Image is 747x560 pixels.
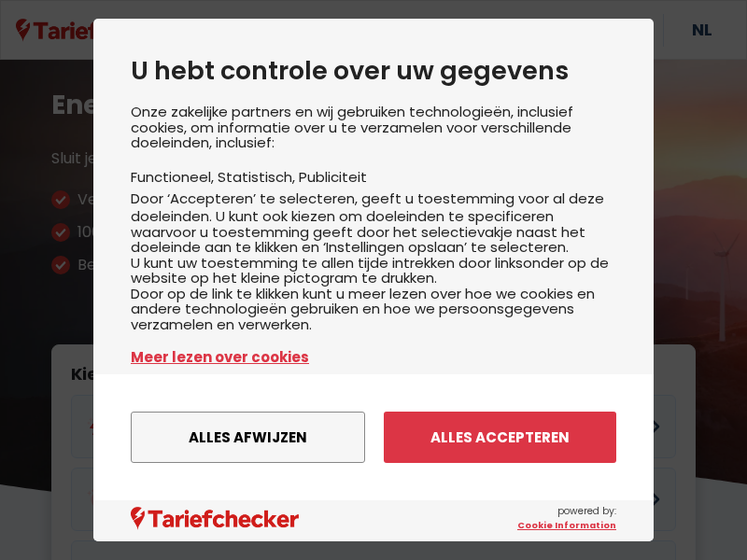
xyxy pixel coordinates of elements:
h2: U hebt controle over uw gegevens [131,56,616,86]
a: Cookie Information [517,519,616,532]
div: Onze zakelijke partners en wij gebruiken technologieën, inclusief cookies, om informatie over u t... [131,105,616,420]
li: Functioneel [131,167,218,187]
li: Statistisch [218,167,299,187]
button: Alles afwijzen [131,412,365,463]
button: Alles accepteren [384,412,616,463]
img: logo [131,507,299,530]
span: powered by: [517,504,616,532]
li: Publiciteit [299,167,367,187]
div: menu [93,374,654,500]
a: Meer lezen over cookies [131,346,616,368]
